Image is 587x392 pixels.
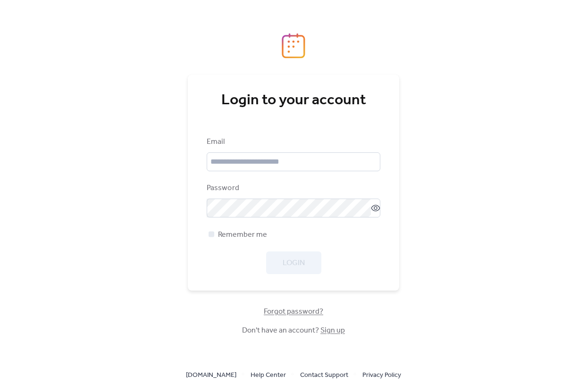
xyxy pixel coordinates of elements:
[207,183,378,194] div: Password
[207,136,378,148] div: Email
[264,309,323,314] a: Forgot password?
[282,33,305,58] img: logo
[300,369,348,381] a: Contact Support
[362,370,401,381] span: Privacy Policy
[186,370,236,381] span: [DOMAIN_NAME]
[251,370,286,381] span: Help Center
[218,229,267,241] span: Remember me
[186,369,236,381] a: [DOMAIN_NAME]
[207,91,380,110] div: Login to your account
[320,323,345,338] a: Sign up
[264,306,323,317] span: Forgot password?
[242,325,345,336] span: Don't have an account?
[362,369,401,381] a: Privacy Policy
[300,370,348,381] span: Contact Support
[251,369,286,381] a: Help Center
